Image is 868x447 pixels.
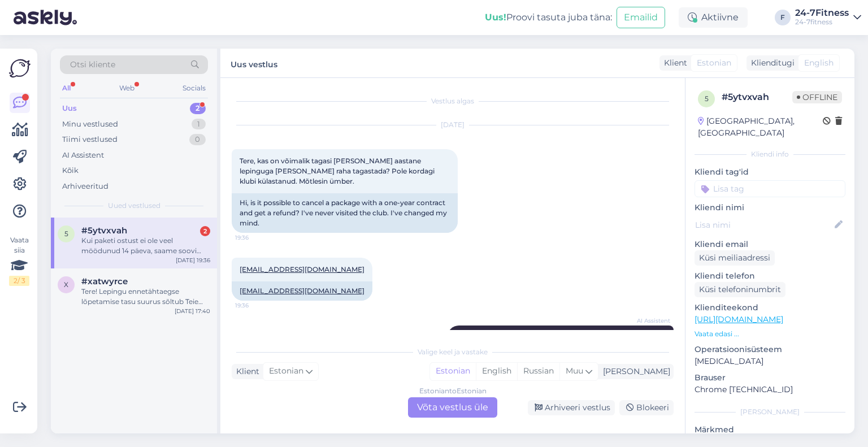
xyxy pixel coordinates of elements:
[659,57,687,69] div: Klient
[722,90,792,104] div: # 5ytvxvah
[695,424,845,436] p: Märkmed
[695,329,845,339] p: Vaata edasi ...
[192,119,206,130] div: 1
[695,344,845,355] p: Operatsioonisüsteem
[176,256,210,264] div: [DATE] 19:36
[60,81,73,96] div: All
[566,366,583,376] span: Muu
[419,386,487,396] div: Estonian to Estonian
[617,7,665,28] button: Emailid
[695,219,832,231] input: Lisa nimi
[695,202,845,214] p: Kliendi nimi
[240,265,364,274] a: [EMAIL_ADDRESS][DOMAIN_NAME]
[9,235,29,286] div: Vaata siia
[64,229,68,238] span: 5
[81,287,210,307] div: Tere! Lepingu ennetähtaegse lõpetamise tasu suurus sõltub Teie lepingust [PERSON_NAME] tingimuste...
[235,233,277,242] span: 19:36
[775,10,791,25] div: F
[231,55,277,71] label: Uus vestlus
[598,366,670,377] div: [PERSON_NAME]
[695,384,845,396] p: Chrome [TECHNICAL_ID]
[698,115,823,139] div: [GEOGRAPHIC_DATA], [GEOGRAPHIC_DATA]
[792,91,842,103] span: Offline
[695,407,845,417] div: [PERSON_NAME]
[795,8,861,27] a: 24-7Fitness24-7fitness
[795,8,849,18] div: 24-7Fitness
[81,236,210,256] div: Kui paketi ostust ei ole veel möödunud 14 päeva, saame soovi korral tühistada Teie paketi. [PERSO...
[485,11,612,24] div: Proovi tasuta juba täna:
[804,57,834,69] span: English
[795,18,849,27] div: 24-7fitness
[695,238,845,250] p: Kliendi email
[62,181,108,192] div: Arhiveeritud
[175,307,210,315] div: [DATE] 17:40
[62,119,118,130] div: Minu vestlused
[517,363,559,380] div: Russian
[62,150,104,161] div: AI Assistent
[64,280,68,289] span: x
[747,57,795,69] div: Klienditugi
[117,81,137,96] div: Web
[695,180,845,197] input: Lisa tag
[9,276,29,286] div: 2 / 3
[232,96,674,106] div: Vestlus algas
[200,226,210,236] div: 2
[695,355,845,367] p: [MEDICAL_DATA]
[485,12,506,23] b: Uus!
[695,314,783,324] a: [URL][DOMAIN_NAME]
[232,120,674,130] div: [DATE]
[697,57,731,69] span: Estonian
[9,58,31,79] img: Askly Logo
[705,94,709,103] span: 5
[70,59,115,71] span: Otsi kliente
[679,7,748,28] div: Aktiivne
[476,363,517,380] div: English
[189,134,206,145] div: 0
[695,166,845,178] p: Kliendi tag'id
[232,366,259,377] div: Klient
[190,103,206,114] div: 2
[62,103,77,114] div: Uus
[628,316,670,325] span: AI Assistent
[528,400,615,415] div: Arhiveeri vestlus
[235,301,277,310] span: 19:36
[240,157,436,185] span: Tere, kas on võimalik tagasi [PERSON_NAME] aastane lepinguga [PERSON_NAME] raha tagastada? Pole k...
[108,201,160,211] span: Uued vestlused
[695,302,845,314] p: Klienditeekond
[408,397,497,418] div: Võta vestlus üle
[240,287,364,295] a: [EMAIL_ADDRESS][DOMAIN_NAME]
[695,282,785,297] div: Küsi telefoninumbrit
[81,276,128,287] span: #xatwyrce
[62,165,79,176] div: Kõik
[430,363,476,380] div: Estonian
[180,81,208,96] div: Socials
[269,365,303,377] span: Estonian
[695,149,845,159] div: Kliendi info
[62,134,118,145] div: Tiimi vestlused
[695,372,845,384] p: Brauser
[695,270,845,282] p: Kliendi telefon
[232,347,674,357] div: Valige keel ja vastake
[695,250,775,266] div: Küsi meiliaadressi
[232,193,458,233] div: Hi, is it possible to cancel a package with a one-year contract and get a refund? I've never visi...
[81,225,127,236] span: #5ytvxvah
[619,400,674,415] div: Blokeeri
